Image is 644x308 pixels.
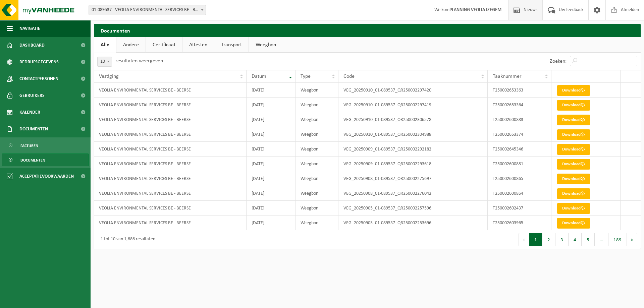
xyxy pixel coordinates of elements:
td: T250002653363 [488,83,551,98]
a: Download [557,188,590,199]
td: VEG_20250905_01-089537_QR250002253696 [338,215,488,230]
a: Download [557,159,590,170]
td: VEG_20250910_01-089537_QR250002304988 [338,127,488,142]
button: Next [627,233,637,246]
td: Weegbon [296,201,339,215]
td: Weegbon [296,127,339,142]
span: Facturen [20,139,38,152]
td: VEG_20250910_01-089537_QR250002297419 [338,98,488,112]
td: Weegbon [296,215,339,230]
a: Transport [214,37,249,53]
span: Kalender [19,104,40,121]
span: Documenten [20,154,45,167]
td: Weegbon [296,157,339,171]
span: Acceptatievoorwaarden [19,168,74,185]
button: Previous [519,233,529,246]
a: Download [557,218,590,229]
a: Documenten [2,153,89,166]
td: VEG_20250910_01-089537_QR250002306578 [338,112,488,127]
td: VEOLIA ENVIRONMENTAL SERVICES BE - BEERSE [94,201,247,215]
td: VEOLIA ENVIRONMENTAL SERVICES BE - BEERSE [94,186,247,201]
a: Certificaat [146,37,182,53]
a: Download [557,203,590,214]
span: Navigatie [19,20,40,37]
a: Download [557,100,590,111]
span: 10 [98,57,112,66]
td: Weegbon [296,142,339,157]
label: resultaten weergeven [115,58,163,64]
td: T250002603965 [488,215,551,230]
td: VEG_20250909_01-089537_QR250002292182 [338,142,488,157]
td: Weegbon [296,186,339,201]
td: T250002653374 [488,127,551,142]
td: T250002600881 [488,157,551,171]
span: 01-089537 - VEOLIA ENVIRONMENTAL SERVICES BE - BEERSE [89,5,206,15]
a: Facturen [2,139,89,152]
button: 5 [582,233,595,246]
button: 4 [569,233,582,246]
td: Weegbon [296,171,339,186]
span: 01-089537 - VEOLIA ENVIRONMENTAL SERVICES BE - BEERSE [89,5,206,15]
td: T250002602437 [488,201,551,215]
td: [DATE] [247,142,295,157]
span: Contactpersonen [19,70,58,87]
td: [DATE] [247,127,295,142]
h2: Documenten [94,24,641,37]
td: T250002600865 [488,171,551,186]
td: VEG_20250910_01-089537_QR250002297420 [338,83,488,98]
td: [DATE] [247,112,295,127]
button: 2 [542,233,555,246]
td: Weegbon [296,98,339,112]
span: Vestiging [99,74,119,79]
td: [DATE] [247,186,295,201]
span: 10 [97,57,112,67]
td: [DATE] [247,215,295,230]
span: Datum [252,74,266,79]
td: Weegbon [296,83,339,98]
a: Attesten [182,37,214,53]
td: VEOLIA ENVIRONMENTAL SERVICES BE - BEERSE [94,157,247,171]
button: 1 [529,233,542,246]
td: VEOLIA ENVIRONMENTAL SERVICES BE - BEERSE [94,127,247,142]
a: Download [557,115,590,125]
span: Gebruikers [19,87,45,104]
td: [DATE] [247,98,295,112]
a: Andere [116,37,146,53]
div: 1 tot 10 van 1,886 resultaten [97,234,155,246]
span: Taaknummer [493,74,522,79]
td: VEOLIA ENVIRONMENTAL SERVICES BE - BEERSE [94,112,247,127]
td: [DATE] [247,171,295,186]
td: T250002653364 [488,98,551,112]
td: VEOLIA ENVIRONMENTAL SERVICES BE - BEERSE [94,171,247,186]
td: VEOLIA ENVIRONMENTAL SERVICES BE - BEERSE [94,83,247,98]
button: 189 [608,233,627,246]
td: Weegbon [296,112,339,127]
span: … [595,233,608,246]
a: Download [557,129,590,140]
td: [DATE] [247,83,295,98]
a: Download [557,144,590,155]
strong: PLANNING VEOLIA IZEGEM [449,7,501,12]
td: T250002600864 [488,186,551,201]
label: Zoeken: [550,59,567,64]
span: Bedrijfsgegevens [19,54,59,70]
td: T250002645346 [488,142,551,157]
button: 3 [555,233,569,246]
td: T250002600883 [488,112,551,127]
td: VEOLIA ENVIRONMENTAL SERVICES BE - BEERSE [94,215,247,230]
td: [DATE] [247,157,295,171]
a: Alle [94,37,116,53]
td: VEG_20250909_01-089537_QR250002293618 [338,157,488,171]
a: Weegbon [249,37,283,53]
span: Dashboard [19,37,45,54]
a: Download [557,174,590,184]
span: Type [301,74,311,79]
td: VEOLIA ENVIRONMENTAL SERVICES BE - BEERSE [94,142,247,157]
td: VEG_20250905_01-089537_QR250002257596 [338,201,488,215]
td: [DATE] [247,201,295,215]
td: VEG_20250908_01-089537_QR250002276042 [338,186,488,201]
td: VEG_20250908_01-089537_QR250002275697 [338,171,488,186]
td: VEOLIA ENVIRONMENTAL SERVICES BE - BEERSE [94,98,247,112]
a: Download [557,85,590,96]
span: Documenten [19,121,48,137]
